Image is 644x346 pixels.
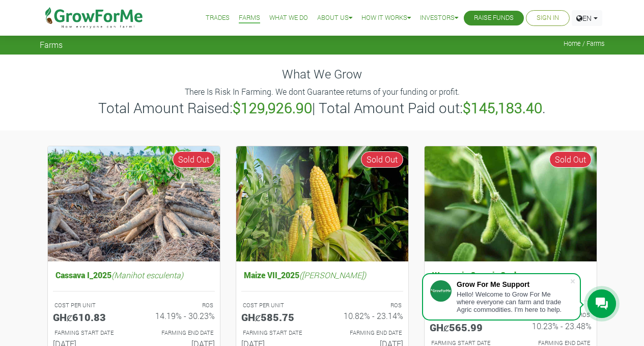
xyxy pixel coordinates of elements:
h6: 10.82% - 23.14% [330,311,403,321]
span: Sold Out [173,151,215,168]
a: Sign In [537,13,559,23]
a: EN [572,10,602,26]
p: ROS [143,301,213,310]
a: Trades [206,13,230,23]
b: $145,183.40 [463,98,542,117]
a: Farms [239,13,260,23]
img: growforme image [48,146,220,262]
a: What We Do [269,13,308,23]
h5: Cassava I_2025 [53,268,215,282]
a: About Us [317,13,352,23]
h4: What We Grow [40,67,605,82]
h6: 14.19% - 30.23% [142,311,215,321]
p: FARMING START DATE [243,329,313,337]
i: ([PERSON_NAME]) [299,270,366,280]
span: Sold Out [549,151,592,168]
p: ROS [331,301,402,310]
img: growforme image [425,146,597,262]
p: COST PER UNIT [54,301,125,310]
h3: Total Amount Raised: | Total Amount Paid out: . [41,99,603,117]
span: Home / Farms [564,40,605,47]
h5: Women in Organic Soybeans Farming_2025 [430,268,592,292]
span: Sold Out [361,151,403,168]
a: How it Works [361,13,411,23]
h6: 10.23% - 23.48% [518,321,592,331]
h5: GHȼ610.83 [53,311,126,323]
a: Investors [420,13,458,23]
h5: Maize VII_2025 [241,268,403,282]
div: Hello! Welcome to Grow For Me where everyone can farm and trade Agric commodities. I'm here to help. [457,290,570,313]
p: FARMING START DATE [54,329,125,337]
p: There Is Risk In Farming. We dont Guarantee returns of your funding or profit. [41,86,603,98]
p: COST PER UNIT [243,301,313,310]
a: Raise Funds [474,13,514,23]
b: $129,926.90 [233,98,312,117]
h5: GHȼ585.75 [241,311,315,323]
i: (Manihot esculenta) [111,270,183,280]
span: Farms [40,40,63,49]
p: FARMING END DATE [143,329,213,337]
img: growforme image [236,146,408,262]
div: Grow For Me Support [457,280,570,288]
p: FARMING END DATE [331,329,402,337]
h5: GHȼ565.99 [430,321,503,333]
